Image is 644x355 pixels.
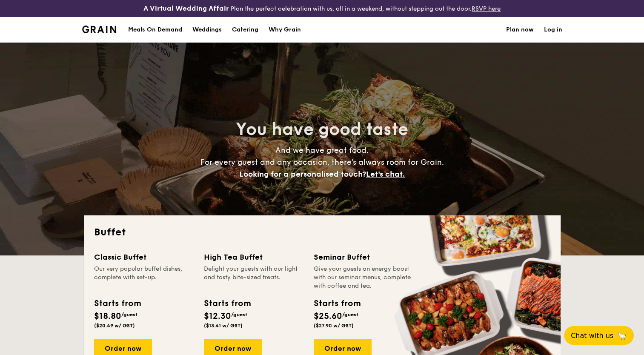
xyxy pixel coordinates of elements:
[204,265,303,290] div: Delight your guests with our light and tasty bite-sized treats.
[544,17,562,43] a: Log in
[236,119,408,140] span: You have good taste
[123,17,187,43] a: Meals On Demand
[204,323,243,329] span: ($13.41 w/ GST)
[314,265,413,290] div: Give your guests an energy boost with our seminar menus, complete with coffee and tea.
[82,26,117,33] a: Logotype
[94,265,194,290] div: Our very popular buffet dishes, complete with set-up.
[94,311,121,321] span: $18.80
[94,251,194,263] div: Classic Buffet
[314,251,413,263] div: Seminar Buffet
[227,17,263,43] a: Catering
[506,17,534,43] a: Plan now
[143,3,229,14] h4: A Virtual Wedding Affair
[231,312,247,318] span: /guest
[239,169,366,179] span: Looking for a personalised touch?
[204,297,250,310] div: Starts from
[366,169,405,179] span: Let's chat.
[187,17,227,43] a: Weddings
[472,5,501,12] a: RSVP here
[342,312,358,318] span: /guest
[617,331,627,341] span: 🦙
[314,297,360,310] div: Starts from
[314,323,354,329] span: ($27.90 w/ GST)
[94,226,550,239] h2: Buffet
[232,17,258,43] h1: Catering
[263,17,306,43] a: Why Grain
[121,312,137,318] span: /guest
[200,146,444,179] span: And we have great food. For every guest and any occasion, there’s always room for Grain.
[204,251,303,263] div: High Tea Buffet
[82,26,117,33] img: Grain
[94,297,140,310] div: Starts from
[564,326,634,345] button: Chat with us🦙
[204,311,231,321] span: $12.30
[269,17,301,43] div: Why Grain
[571,332,613,340] span: Chat with us
[107,3,537,14] div: Plan the perfect celebration with us, all in a weekend, without stepping out the door.
[128,17,182,43] div: Meals On Demand
[94,323,135,329] span: ($20.49 w/ GST)
[314,311,342,321] span: $25.60
[192,17,222,43] div: Weddings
